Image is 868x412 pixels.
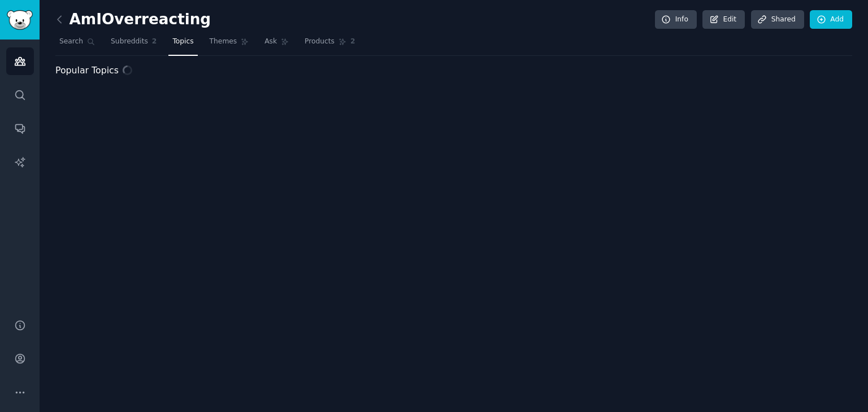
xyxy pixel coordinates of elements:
[206,33,253,56] a: Themes
[55,64,119,78] span: Popular Topics
[172,37,193,47] span: Topics
[55,33,99,56] a: Search
[655,10,697,29] a: Info
[168,33,197,56] a: Topics
[7,10,33,30] img: GummySearch logo
[210,37,237,47] span: Themes
[264,37,277,47] span: Ask
[111,37,148,47] span: Subreddits
[810,10,852,29] a: Add
[107,33,160,56] a: Subreddits2
[59,37,83,47] span: Search
[305,37,335,47] span: Products
[751,10,804,29] a: Shared
[55,11,211,29] h2: AmIOverreacting
[261,33,293,56] a: Ask
[702,10,745,29] a: Edit
[152,37,157,47] span: 2
[350,37,355,47] span: 2
[301,33,359,56] a: Products2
